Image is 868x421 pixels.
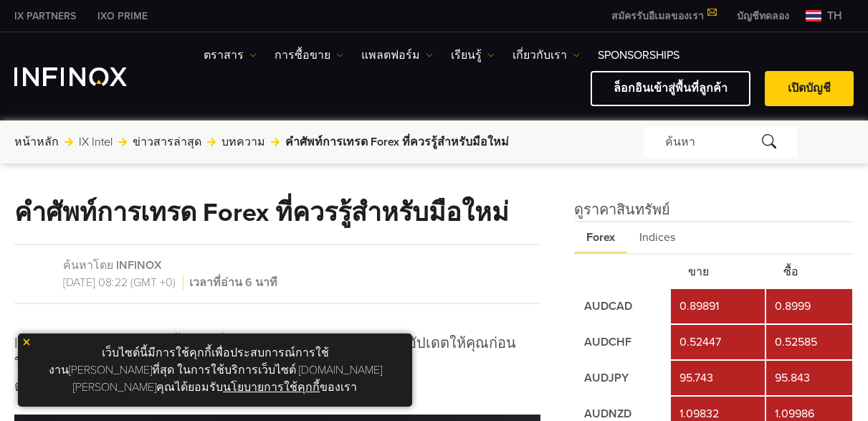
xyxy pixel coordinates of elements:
[574,199,854,221] h4: ดูราคาสินทรัพย์
[223,380,320,394] a: นโยบายการใช้คุกกี้
[576,325,669,359] td: AUDCHF
[14,67,161,86] a: INFINOX Logo
[574,222,627,253] span: Forex
[221,133,265,151] a: บทความ
[14,333,540,397] p: INFINOX รวบรวมคำศัพท์เบื้องต้นที่นักเทรด Forex จำเป็นต้องรู้มาอัปเดตให้คุณก่อนใคร ดูคำศัพท์ที่มือ...
[87,9,158,24] a: INFINOX
[671,256,765,288] th: ขาย
[766,361,852,395] td: 95.843
[671,361,765,395] td: 95.743
[207,138,216,146] img: arrow-right
[186,275,277,290] span: เวลาที่อ่าน 6 นาที
[451,47,495,64] a: เรียนรู้
[821,7,848,24] span: th
[4,9,87,24] a: INFINOX
[576,361,669,395] td: AUDJPY
[627,222,687,253] span: Indices
[275,47,343,64] a: การซื้อขาย
[361,47,433,64] a: แพลตฟอร์ม
[591,71,750,106] a: ล็อกอินเข้าสู่พื้นที่ลูกค้า
[65,138,73,146] img: arrow-right
[79,133,113,151] a: IX Intel
[118,138,127,146] img: arrow-right
[204,47,257,64] a: ตราสาร
[765,71,854,106] a: เปิดบัญชี
[512,47,580,64] a: เกี่ยวกับเรา
[726,9,800,24] a: INFINOX MENU
[14,199,509,227] h1: คำศัพท์การเทรด Forex ที่ควรรู้สำหรับมือใหม่
[14,133,59,151] a: หน้าหลัก
[133,133,201,151] a: ข่าวสารล่าสุด
[285,133,509,151] span: คำศัพท์การเทรด Forex ที่ควรรู้สำหรับมือใหม่
[766,325,852,359] td: 0.52585
[116,258,162,273] a: INFINOX
[671,325,765,359] td: 0.52447
[598,47,679,64] a: Sponsorships
[766,256,852,288] th: ซื้อ
[576,289,669,323] td: AUDCAD
[766,289,852,323] td: 0.8999
[22,337,32,347] img: yellow close icon
[671,289,765,323] td: 0.89891
[601,10,726,22] a: สมัครรับอีเมลของเรา
[63,258,113,273] span: ค้นหาโดย
[644,126,797,158] div: ค้นหา
[271,138,280,146] img: arrow-right
[25,341,405,399] p: เว็บไซต์นี้มีการใช้คุกกี้เพื่อประสบการณ์การใช้งาน[PERSON_NAME]ที่สุด ในการใช้บริการเว็บไซต์ [DOMA...
[63,275,183,290] span: [DATE] 08:22 (GMT +0)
